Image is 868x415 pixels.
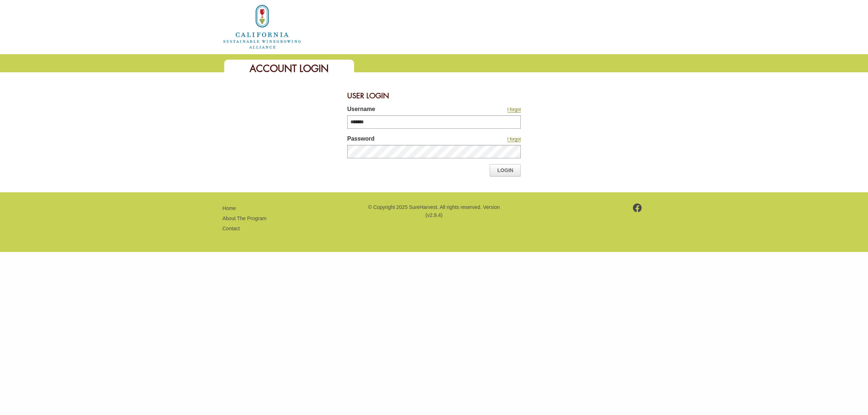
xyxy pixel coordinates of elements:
a: About The Program [222,215,267,221]
img: logo_cswa2x.png [222,4,302,50]
label: Username [347,105,459,115]
a: Home [222,23,302,29]
a: Contact [222,226,240,231]
p: © Copyright 2025 SureHarvest. All rights reserved. Version (v2.9.4) [367,203,501,219]
a: I forgot [507,107,521,112]
span: Account Login [250,62,329,75]
img: footer-facebook.png [633,204,642,212]
a: Home [222,205,236,211]
a: Login [490,164,521,176]
a: I forgot [507,137,521,142]
div: User Login [347,87,521,105]
label: Password [347,134,459,145]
